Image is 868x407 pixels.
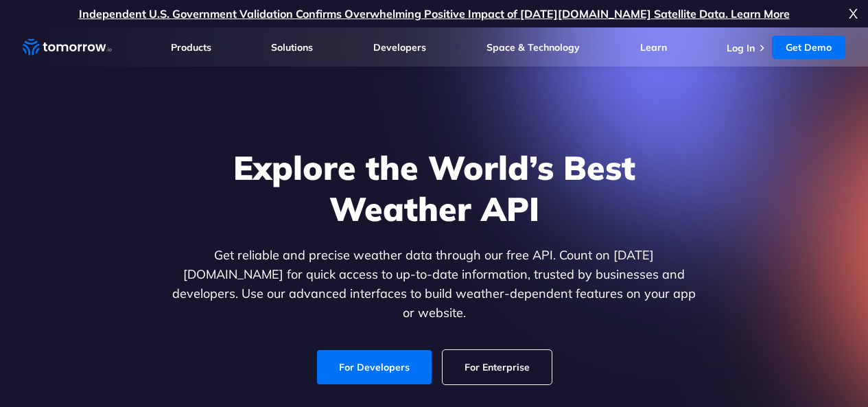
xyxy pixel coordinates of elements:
a: Get Demo [772,36,845,59]
a: Independent U.S. Government Validation Confirms Overwhelming Positive Impact of [DATE][DOMAIN_NAM... [79,7,790,21]
a: Solutions [271,41,313,54]
a: Space & Technology [486,41,580,54]
a: Log In [727,42,755,54]
a: For Enterprise [443,350,552,384]
h1: Explore the World’s Best Weather API [169,147,699,229]
a: Products [171,41,211,54]
a: Home link [23,37,112,58]
a: Learn [640,41,667,54]
a: For Developers [317,350,432,384]
p: Get reliable and precise weather data through our free API. Count on [DATE][DOMAIN_NAME] for quic... [169,246,699,323]
a: Developers [373,41,426,54]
